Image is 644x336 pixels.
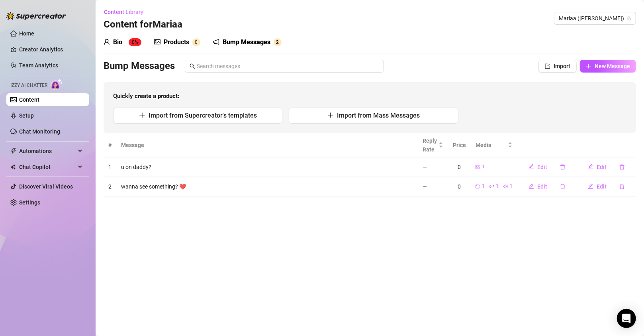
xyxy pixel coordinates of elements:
[476,165,480,169] span: picture
[588,183,593,189] span: edit
[476,184,480,189] span: video-camera
[19,199,40,206] a: Settings
[537,183,547,190] span: Edit
[104,9,143,15] span: Content Library
[537,164,547,170] span: Edit
[19,128,60,135] a: Chat Monitoring
[597,183,607,190] span: Edit
[560,184,566,189] span: delete
[19,96,39,103] a: Content
[116,157,418,177] td: u on daddy?
[522,161,554,173] button: Edit
[6,12,66,20] img: logo-BBDzfeDw.svg
[560,164,566,170] span: delete
[595,63,630,69] span: New Message
[190,63,195,69] span: search
[104,60,175,73] h3: Bump Messages
[489,184,494,189] span: gif
[522,180,554,193] button: Edit
[10,148,17,154] span: thunderbolt
[554,161,572,173] button: delete
[496,183,499,190] span: 1
[554,63,570,69] span: Import
[482,183,485,190] span: 1
[597,164,607,170] span: Edit
[19,43,83,56] a: Creator Analytics
[197,62,379,71] input: Search messages
[627,16,632,21] span: team
[529,183,534,189] span: edit
[104,133,116,157] th: #
[51,79,63,90] img: AI Chatter
[586,63,591,69] span: plus
[113,108,282,124] button: Import from Supercreator's templates
[19,145,76,157] span: Automations
[154,39,161,45] span: picture
[482,163,485,171] span: 1
[289,108,458,124] button: Import from Mass Messages
[10,164,16,170] img: Chat Copilot
[104,6,150,18] button: Content Library
[223,37,270,47] div: Bump Messages
[19,62,58,69] a: Team Analytics
[10,82,47,89] span: Izzy AI Chatter
[213,39,219,45] span: notification
[581,161,613,173] button: Edit
[116,177,418,196] td: wanna see something? ❤️
[19,161,76,173] span: Chat Copilot
[448,133,471,157] th: Price
[104,157,116,177] td: 1
[276,39,279,45] span: 2
[453,182,466,191] div: 0
[619,164,625,170] span: delete
[538,60,577,73] button: Import
[104,39,110,45] span: user
[19,30,34,37] a: Home
[337,112,420,119] span: Import from Mass Messages
[529,164,534,169] span: edit
[164,37,189,47] div: Products
[545,63,550,69] span: import
[116,133,418,157] th: Message
[588,164,593,169] span: edit
[149,112,257,119] span: Import from Supercreator's templates
[19,112,34,119] a: Setup
[510,183,513,190] span: 1
[418,157,448,177] td: —
[418,177,448,196] td: —
[617,309,636,328] div: Open Intercom Messenger
[471,133,517,157] th: Media
[580,60,636,73] button: New Message
[619,184,625,189] span: delete
[581,180,613,193] button: Edit
[113,92,179,100] strong: Quickly create a product:
[19,183,73,190] a: Discover Viral Videos
[139,112,145,118] span: plus
[327,112,334,118] span: plus
[274,38,282,46] sup: 2
[453,163,466,171] div: 0
[113,37,122,47] div: Bio
[192,38,200,46] sup: 0
[104,18,182,31] h3: Content for Mariaa
[559,12,631,24] span: Mariaa (mariaaskyy)
[418,133,448,157] th: Reply Rate
[476,141,506,149] span: Media
[554,180,572,193] button: delete
[613,161,631,173] button: delete
[423,136,437,154] span: Reply Rate
[104,177,116,196] td: 2
[129,38,141,46] sup: 0%
[503,184,508,189] span: eye
[613,180,631,193] button: delete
